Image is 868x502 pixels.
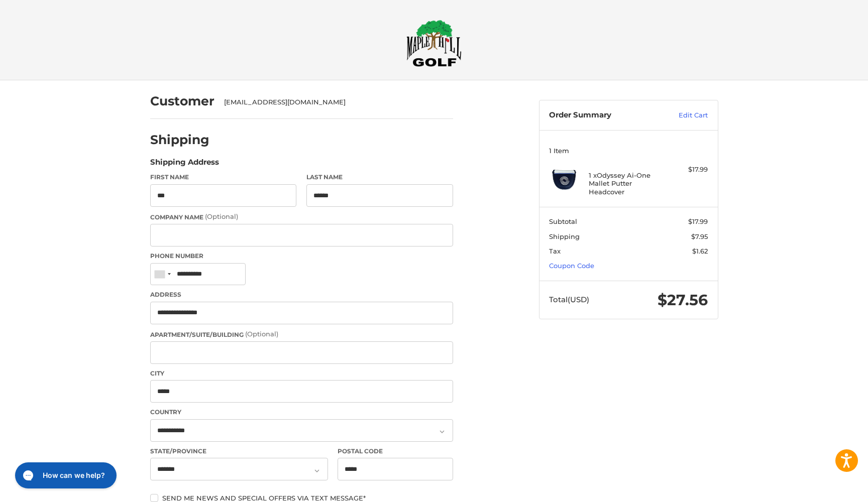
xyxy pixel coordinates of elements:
span: Subtotal [549,217,577,225]
small: (Optional) [205,212,238,220]
iframe: Google Customer Reviews [785,475,868,502]
h3: 1 Item [549,147,708,155]
label: Send me news and special offers via text message* [150,494,453,502]
label: First Name [150,173,297,182]
h2: Shipping [150,132,209,148]
img: Maple Hill Golf [406,20,462,67]
label: Phone Number [150,252,453,261]
span: Shipping [549,232,580,240]
a: Coupon Code [549,262,594,270]
iframe: Gorgias live chat messenger [10,459,120,492]
span: Tax [549,247,561,255]
label: Address [150,290,453,299]
span: $1.62 [692,247,708,255]
label: Last Name [306,173,453,182]
small: (Optional) [245,330,278,338]
span: $27.56 [658,291,708,309]
h2: Customer [150,93,214,109]
legend: Shipping Address [150,157,219,173]
label: Postal Code [338,447,453,456]
div: $17.99 [668,165,708,175]
span: $7.95 [691,232,708,240]
label: Apartment/Suite/Building [150,329,453,339]
span: $17.99 [688,217,708,225]
a: Edit Cart [657,110,708,120]
label: State/Province [150,447,328,456]
span: Total (USD) [549,295,589,304]
div: [EMAIL_ADDRESS][DOMAIN_NAME] [224,97,443,107]
h4: 1 x Odyssey Ai-One Mallet Putter Headcover [589,171,666,196]
label: City [150,369,453,378]
label: Company Name [150,212,453,222]
label: Country [150,408,453,417]
h3: Order Summary [549,110,657,120]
